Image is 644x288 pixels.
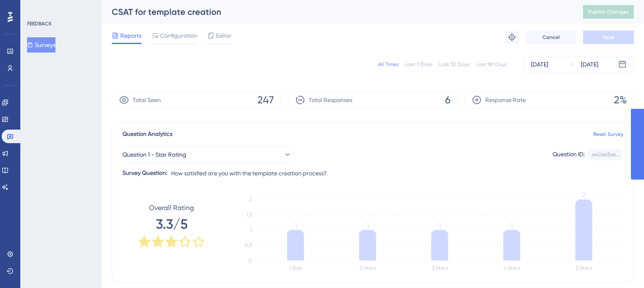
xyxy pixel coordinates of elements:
[133,95,161,105] span: Total Seen
[614,93,627,107] span: 2%
[122,129,172,139] span: Question Analytics
[525,30,576,44] button: Cancel
[582,191,586,199] tspan: 2
[603,34,614,41] span: Save
[445,93,451,107] span: 6
[485,95,526,105] span: Response Rate
[257,93,274,107] span: 247
[583,5,634,19] button: Publish Changes
[27,37,55,53] button: Surveys
[122,146,292,163] button: Question 1 - Star Rating
[511,222,513,230] tspan: 1
[583,30,634,44] button: Save
[120,30,141,41] span: Reports
[592,151,619,158] div: a40e63a6...
[439,222,441,230] tspan: 1
[593,131,623,138] a: Reset Survey
[250,227,252,233] tspan: 1
[608,255,634,280] iframe: UserGuiding AI Assistant Launcher
[245,242,252,248] tspan: 0.5
[367,222,369,230] tspan: 1
[531,59,548,69] div: [DATE]
[503,265,520,271] text: 4 Stars
[359,265,376,271] text: 2 Stars
[588,8,629,15] span: Publish Changes
[171,168,327,178] span: How satisfied are you with the template creation process?
[27,20,52,27] div: FEEDBACK
[156,215,188,233] span: 3.3/5
[289,265,302,271] text: 1 Star
[249,258,252,263] tspan: 0
[432,265,448,271] text: 3 Stars
[246,212,252,218] tspan: 1.5
[553,149,585,160] div: Question ID:
[295,222,297,230] tspan: 1
[378,61,398,68] div: All Times
[309,95,352,105] span: Total Responses
[542,34,560,41] span: Cancel
[122,168,168,178] div: Survey Question:
[576,265,592,271] text: 5 Stars
[122,150,186,160] span: Question 1 - Star Rating
[149,203,194,213] span: Overall Rating
[581,59,598,69] div: [DATE]
[476,61,507,68] div: Last 90 Days
[249,197,252,202] tspan: 2
[216,30,232,41] span: Editor
[112,6,562,18] div: CSAT for template creation
[405,61,432,68] div: Last 7 Days
[160,30,197,41] span: Configuration
[439,61,470,68] div: Last 30 Days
